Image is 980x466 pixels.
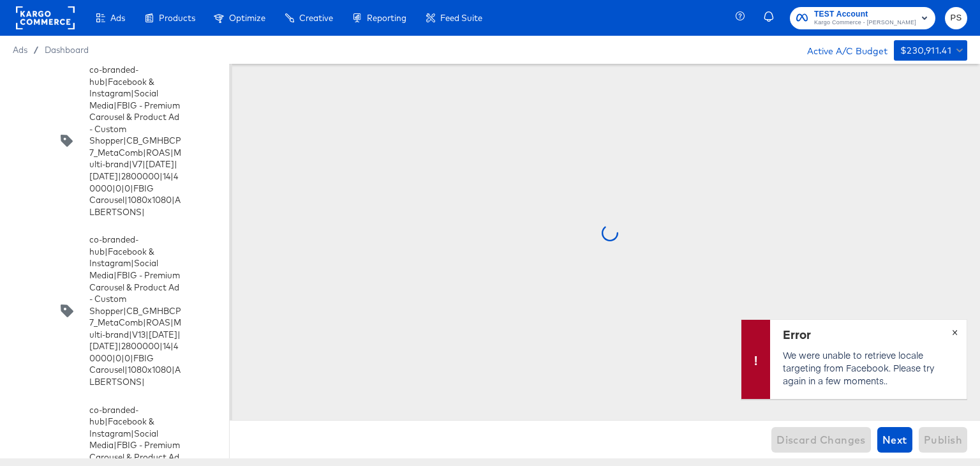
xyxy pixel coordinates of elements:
div: Error [783,326,951,343]
span: Optimize [229,13,265,23]
span: / [27,45,45,55]
div: co-branded-hub|Facebook & Instagram|Social Media|FBIG - Premium Carousel & Product Ad - Custom Sh... [89,64,181,218]
span: Next [882,431,907,449]
span: Kargo Commerce - [PERSON_NAME] [814,18,916,28]
span: Feed Suite [440,13,482,23]
a: Dashboard [45,45,89,55]
span: Creative [299,13,333,23]
div: $230,911.41 [900,43,951,59]
span: TEST Account [814,8,916,21]
div: co-branded-hub|Facebook & Instagram|Social Media|FBIG - Premium Carousel & Product Ad - Custom Sh... [89,234,181,387]
span: PS [950,11,962,26]
button: × [943,320,967,343]
button: Next [877,427,912,453]
div: Active A/C Budget [794,40,887,59]
div: co-branded-hub|Facebook & Instagram|Social Media|FBIG - Premium Carousel & Product Ad - Custom Sh... [13,227,216,394]
button: PS [945,7,967,29]
span: Reporting [367,13,406,23]
p: We were unable to retrieve locale targeting from Facebook. Please try again in a few moments.. [783,349,951,387]
button: TEST AccountKargo Commerce - [PERSON_NAME] [790,7,935,29]
button: $230,911.41 [894,40,967,61]
span: × [952,324,958,338]
span: Ads [110,13,125,23]
span: Ads [13,45,27,55]
div: co-branded-hub|Facebook & Instagram|Social Media|FBIG - Premium Carousel & Product Ad - Custom Sh... [13,57,216,224]
span: Products [159,13,195,23]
